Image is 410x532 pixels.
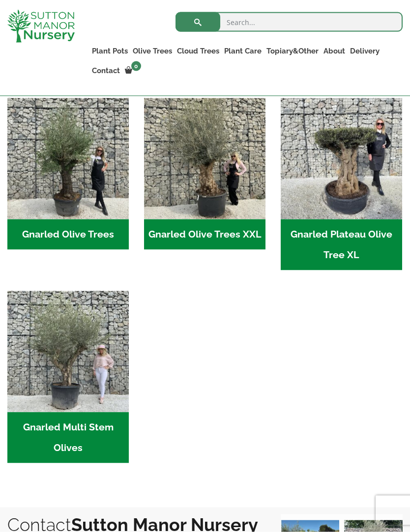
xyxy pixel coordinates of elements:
a: Contact [89,64,122,78]
a: About [321,44,348,58]
h2: Gnarled Plateau Olive Tree XL [281,219,402,270]
img: Gnarled Multi Stem Olives [7,291,129,412]
a: Visit product category Gnarled Olive Trees XXL [144,98,265,250]
a: Plant Care [222,44,264,58]
h2: Gnarled Olive Trees [7,219,129,250]
a: 0 [122,64,144,78]
a: Visit product category Gnarled Plateau Olive Tree XL [281,98,402,270]
a: Plant Pots [89,44,130,58]
img: logo [7,10,75,43]
a: Delivery [348,44,382,58]
a: Visit product category Gnarled Olive Trees [7,98,129,250]
h2: Gnarled Olive Trees XXL [144,219,265,250]
a: Olive Trees [130,44,175,58]
a: Topiary&Other [264,44,321,58]
span: 0 [131,61,141,71]
a: Visit product category Gnarled Multi Stem Olives [7,291,129,463]
img: Gnarled Olive Trees XXL [144,98,265,219]
h2: Gnarled Multi Stem Olives [7,412,129,463]
a: Cloud Trees [175,44,222,58]
input: Search... [176,12,403,32]
img: Gnarled Plateau Olive Tree XL [281,98,402,219]
img: Gnarled Olive Trees [7,98,129,219]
